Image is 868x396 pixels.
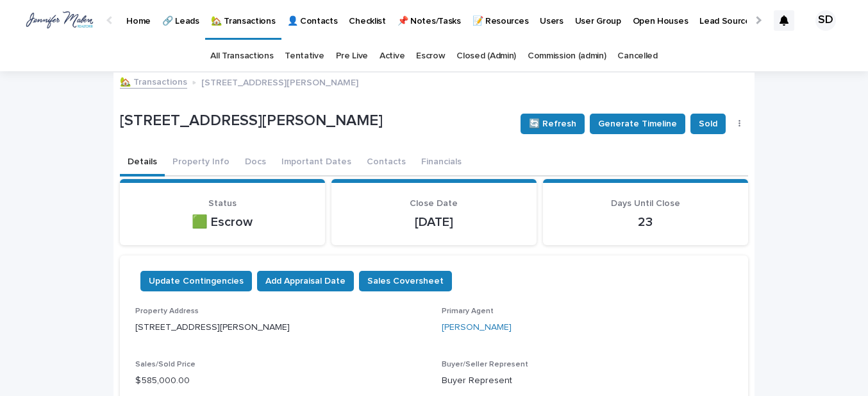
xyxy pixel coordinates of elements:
[367,275,444,288] span: Sales Coversheet
[208,199,237,208] span: Status
[442,361,528,368] span: Buyer/Seller Represent
[442,307,494,315] span: Primary Agent
[413,150,469,176] button: Financials
[257,271,354,291] button: Add Appraisal Date
[558,214,733,230] p: 23
[135,321,426,334] p: [STREET_ADDRESS][PERSON_NAME]
[26,8,94,33] img: wuAGYP89SDOeM5CITrc5
[210,41,273,71] a: All Transactions
[135,214,310,230] p: 🟩 Escrow
[521,114,585,134] button: 🔄 Refresh
[442,321,512,334] a: [PERSON_NAME]
[120,112,510,130] p: [STREET_ADDRESS][PERSON_NAME]
[237,150,274,176] button: Docs
[285,41,324,71] a: Tentative
[699,117,717,130] span: Sold
[416,41,445,71] a: Escrow
[380,41,405,71] a: Active
[456,41,516,71] a: Closed (Admin)
[265,275,346,288] span: Add Appraisal Date
[442,374,733,388] p: Buyer Represent
[611,199,680,208] span: Days Until Close
[528,41,606,71] a: Commission (admin)
[140,271,252,291] button: Update Contingencies
[201,74,358,89] p: [STREET_ADDRESS][PERSON_NAME]
[690,114,726,134] button: Sold
[598,117,677,130] span: Generate Timeline
[359,150,413,176] button: Contacts
[529,117,576,130] span: 🔄 Refresh
[149,275,244,288] span: Update Contingencies
[165,150,237,176] button: Property Info
[336,41,369,71] a: Pre Live
[135,307,199,315] span: Property Address
[274,150,359,176] button: Important Dates
[815,10,836,31] div: SD
[347,214,521,230] p: [DATE]
[120,150,165,176] button: Details
[590,114,685,134] button: Generate Timeline
[135,361,196,368] span: Sales/Sold Price
[359,271,452,291] button: Sales Coversheet
[120,74,187,89] a: 🏡 Transactions
[135,374,426,388] p: $ 585,000.00
[617,41,657,71] a: Cancelled
[410,199,458,208] span: Close Date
